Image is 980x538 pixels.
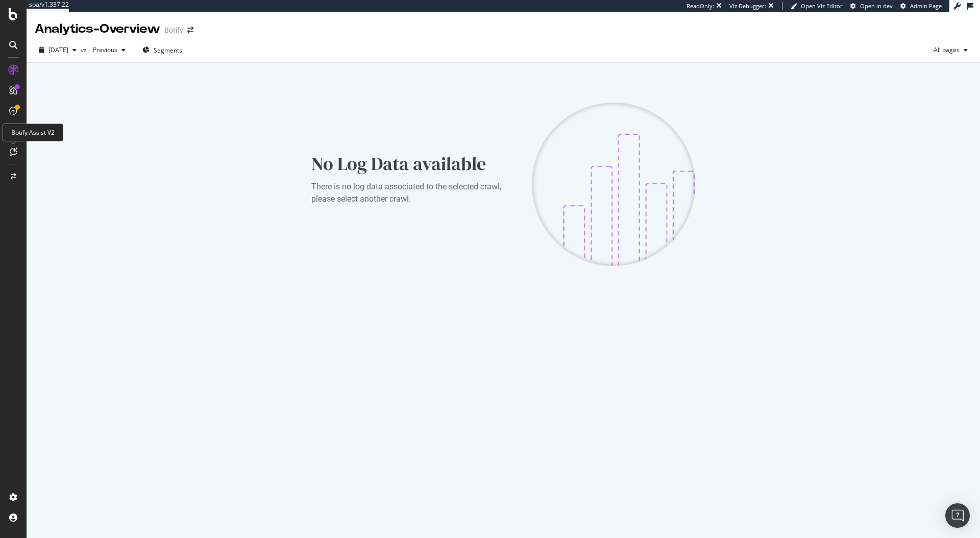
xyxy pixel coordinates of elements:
[929,45,960,54] span: All pages
[187,27,193,34] div: arrow-right-arrow-left
[945,503,970,528] div: Open Intercom Messenger
[860,2,893,10] span: Open in dev
[929,42,972,58] button: All pages
[850,2,893,10] a: Open in dev
[48,45,68,54] span: 2025 Sep. 1st
[35,20,160,38] div: Analytics - Overview
[3,124,63,141] div: Botify Assist V2
[35,42,81,58] button: [DATE]
[791,2,843,10] a: Open Viz Editor
[89,42,130,58] button: Previous
[311,181,516,205] div: There is no log data associated to the selected crawl, please select another crawl.
[89,45,117,54] span: Previous
[532,103,695,266] img: CKGWtfuM.png
[138,42,186,58] button: Segments
[729,2,766,10] div: Viz Debugger:
[81,45,89,54] span: vs
[687,2,714,10] div: ReadOnly:
[801,2,843,10] span: Open Viz Editor
[910,2,942,10] span: Admin Page
[900,2,942,10] a: Admin Page
[311,151,516,177] div: No Log Data available
[154,46,182,55] span: Segments
[164,25,183,35] div: Botify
